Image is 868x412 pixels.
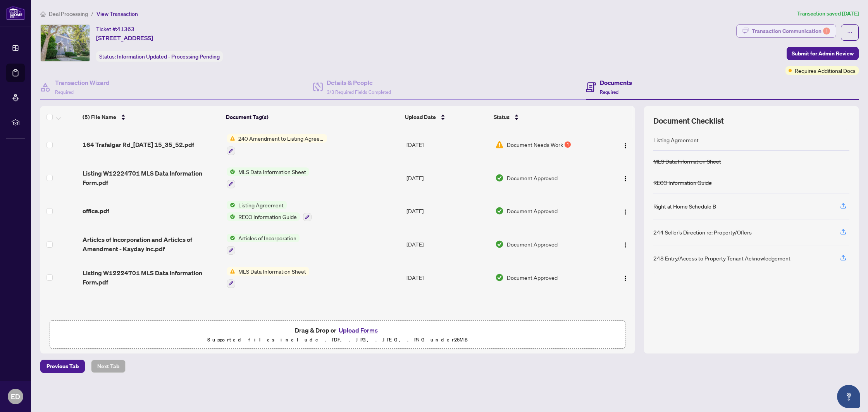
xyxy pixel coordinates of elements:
[403,161,493,195] td: [DATE]
[405,113,436,121] span: Upload Date
[495,240,504,248] img: Document Status
[653,115,724,126] span: Document Checklist
[227,234,300,255] button: Status IconArticles of Incorporation
[837,385,860,408] button: Open asap
[83,268,220,287] span: Listing W12224701 MLS Data Information Form.pdf
[495,207,504,215] img: Document Status
[235,201,287,209] span: Listing Agreement
[79,106,223,128] th: (5) File Name
[787,47,859,60] button: Submit for Admin Review
[227,267,309,288] button: Status IconMLS Data Information Sheet
[619,238,632,250] button: Logo
[403,195,493,228] td: [DATE]
[227,134,235,143] img: Status Icon
[96,51,223,62] div: Status:
[327,89,391,95] span: 3/3 Required Fields Completed
[235,134,327,143] span: 240 Amendment to Listing Agreement - Authority to Offer for Sale Price Change/Extension/Amendment(s)
[653,178,712,187] div: RECO Information Guide
[327,78,391,87] h4: Details & People
[83,140,194,149] span: 164 Trafalgar Rd_[DATE] 15_35_52.pdf
[402,106,491,128] th: Upload Date
[227,201,235,209] img: Status Icon
[83,169,220,187] span: Listing W12224701 MLS Data Information Form.pdf
[55,78,110,87] h4: Transaction Wizard
[795,66,856,75] span: Requires Additional Docs
[495,174,504,182] img: Document Status
[96,33,153,43] span: [STREET_ADDRESS]
[494,113,510,121] span: Status
[847,30,852,35] span: ellipsis
[295,325,380,335] span: Drag & Drop or
[507,207,558,215] span: Document Approved
[41,25,90,61] img: IMG-W12224701_1.jpg
[11,391,20,402] span: ED
[653,157,721,165] div: MLS Data Information Sheet
[752,25,830,37] div: Transaction Communication
[403,261,493,294] td: [DATE]
[507,140,563,149] span: Document Needs Work
[823,28,830,34] div: 1
[619,172,632,184] button: Logo
[6,6,25,20] img: logo
[55,89,74,95] span: Required
[227,167,235,176] img: Status Icon
[600,89,618,95] span: Required
[91,360,126,373] button: Next Tab
[622,275,629,281] img: Logo
[117,26,134,33] span: 41363
[227,267,235,276] img: Status Icon
[96,10,138,17] span: View Transaction
[83,235,220,253] span: Articles of Incorporation and Articles of Amendment - Kayday Inc.pdf
[91,9,93,18] li: /
[235,267,309,276] span: MLS Data Information Sheet
[83,206,109,215] span: office.pdf
[792,47,854,60] span: Submit for Admin Review
[40,360,85,373] button: Previous Tab
[653,202,716,210] div: Right at Home Schedule B
[619,271,632,284] button: Logo
[495,273,504,282] img: Document Status
[495,140,504,149] img: Document Status
[736,24,836,38] button: Transaction Communication1
[227,167,309,188] button: Status IconMLS Data Information Sheet
[653,136,699,144] div: Listing Agreement
[600,78,632,87] h4: Documents
[653,254,790,262] div: 248 Entry/Access to Property Tenant Acknowledgement
[565,141,571,148] div: 1
[223,106,402,128] th: Document Tag(s)
[49,10,88,17] span: Deal Processing
[83,113,116,121] span: (5) File Name
[619,205,632,217] button: Logo
[619,138,632,151] button: Logo
[507,240,558,248] span: Document Approved
[40,11,46,17] span: home
[227,134,327,155] button: Status Icon240 Amendment to Listing Agreement - Authority to Offer for Sale Price Change/Extensio...
[96,24,134,33] div: Ticket #:
[622,242,629,248] img: Logo
[507,174,558,182] span: Document Approved
[50,321,625,349] span: Drag & Drop orUpload FormsSupported files include .PDF, .JPG, .JPEG, .PNG under25MB
[507,273,558,282] span: Document Approved
[622,176,629,182] img: Logo
[622,209,629,215] img: Logo
[235,167,309,176] span: MLS Data Information Sheet
[55,335,620,345] p: Supported files include .PDF, .JPG, .JPEG, .PNG under 25 MB
[227,201,312,222] button: Status IconListing AgreementStatus IconRECO Information Guide
[227,234,235,242] img: Status Icon
[336,325,380,335] button: Upload Forms
[235,234,300,242] span: Articles of Incorporation
[403,228,493,261] td: [DATE]
[46,360,79,372] span: Previous Tab
[227,212,235,221] img: Status Icon
[653,228,752,236] div: 244 Seller’s Direction re: Property/Offers
[403,128,493,161] td: [DATE]
[235,212,300,221] span: RECO Information Guide
[797,9,859,18] article: Transaction saved [DATE]
[117,53,220,60] span: Information Updated - Processing Pending
[491,106,601,128] th: Status
[622,143,629,149] img: Logo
